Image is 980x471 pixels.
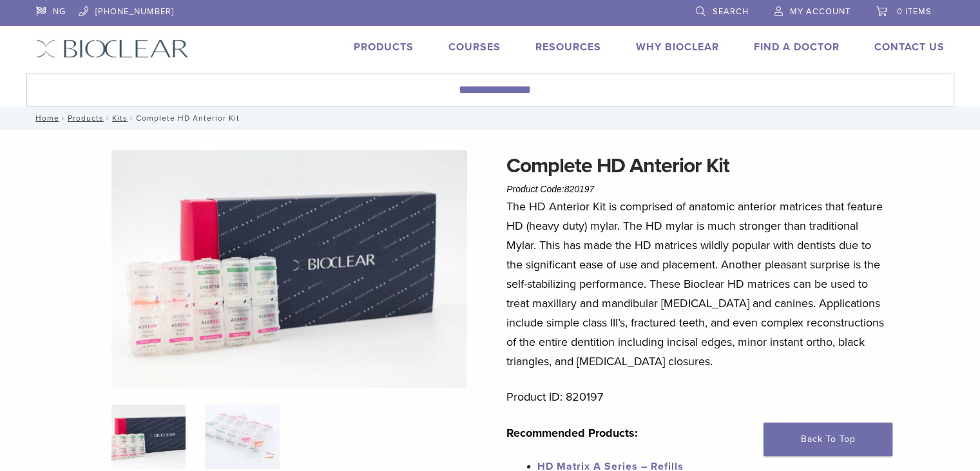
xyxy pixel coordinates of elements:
[713,6,749,17] span: Search
[506,387,885,406] p: Product ID: 820197
[790,6,850,17] span: My Account
[506,426,638,440] strong: Recommended Products:
[874,41,945,54] a: Contact Us
[26,106,954,130] nav: Complete HD Anterior Kit
[354,41,414,54] a: Products
[535,41,601,54] a: Resources
[68,114,104,123] a: Products
[897,6,932,17] span: 0 items
[128,115,136,121] span: /
[36,39,189,58] img: Bioclear
[506,184,594,194] span: Product Code:
[754,41,840,54] a: Find A Doctor
[111,405,186,469] img: IMG_8088-1-324x324.jpg
[764,423,892,456] a: Back To Top
[112,114,128,123] a: Kits
[564,184,595,194] span: 820197
[448,41,501,54] a: Courses
[636,41,719,54] a: Why Bioclear
[32,114,59,123] a: Home
[506,197,885,371] p: The HD Anterior Kit is comprised of anatomic anterior matrices that feature HD (heavy duty) mylar...
[205,405,279,469] img: Complete HD Anterior Kit - Image 2
[59,115,68,121] span: /
[506,150,885,181] h1: Complete HD Anterior Kit
[104,115,112,121] span: /
[111,150,467,388] img: IMG_8088 (1)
